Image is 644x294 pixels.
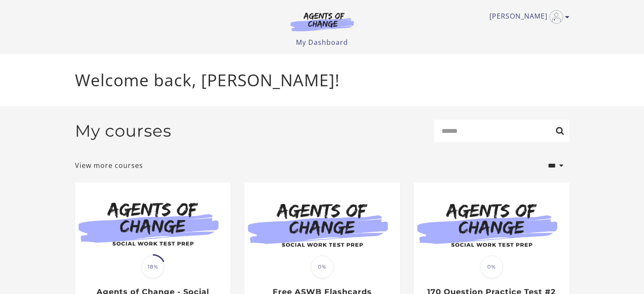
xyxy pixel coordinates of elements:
a: My Dashboard [296,38,348,47]
span: 0% [480,256,503,278]
span: 0% [311,256,334,278]
a: Toggle menu [489,10,565,24]
span: 18% [141,256,164,278]
p: Welcome back, [PERSON_NAME]! [75,68,569,93]
h2: My courses [75,121,171,141]
a: View more courses [75,160,143,170]
img: Agents of Change Logo [282,12,363,31]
